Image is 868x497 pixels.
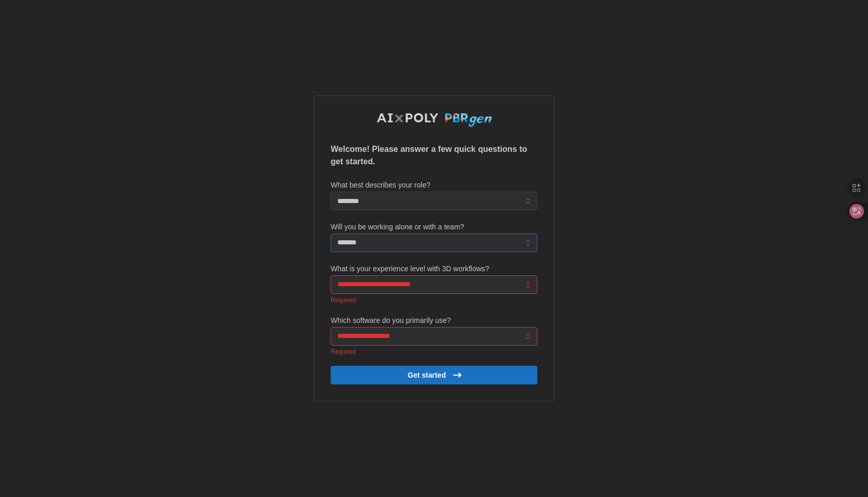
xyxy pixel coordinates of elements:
[408,366,446,384] span: Get started
[331,222,464,233] label: Will you be working alone or with a team?
[331,315,451,327] label: Which software do you primarily use?
[331,366,537,384] button: Get started
[331,263,489,275] label: What is your experience level with 3D workflows?
[331,180,430,191] label: What best describes your role?
[376,113,492,128] img: AIxPoly PBRgen
[331,348,537,355] p: Required
[331,297,537,304] p: Required
[331,143,537,169] p: Welcome! Please answer a few quick questions to get started.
